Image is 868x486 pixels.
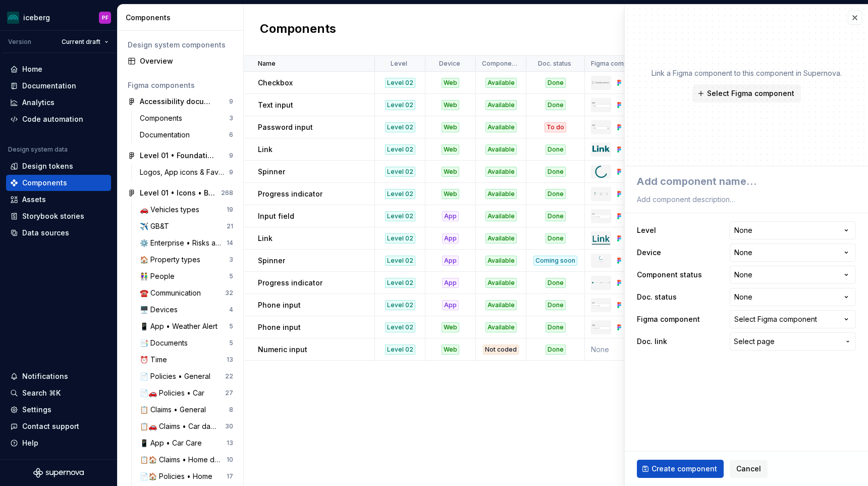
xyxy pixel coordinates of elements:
div: ☎️ Communication [140,288,205,298]
div: Design tokens [22,161,73,171]
a: 📄🏠 Policies • Home17 [136,468,237,484]
p: Spinner [258,167,285,177]
div: Web [442,122,459,132]
div: Done [546,278,566,288]
img: Phone input [592,324,610,330]
div: To do [545,122,566,132]
div: Done [546,211,566,221]
div: Level 02 [385,322,415,332]
div: Done [546,167,566,177]
div: Done [546,189,566,199]
button: Help [6,435,111,451]
div: Done [546,322,566,332]
button: Current draft [57,35,113,49]
div: Available [485,322,517,332]
div: 13 [227,439,233,447]
div: 8 [229,406,233,414]
a: 👫 People5 [136,268,237,284]
div: Search ⌘K [22,388,61,398]
div: Level 01 • Foundations [140,151,215,161]
a: Documentation [6,78,111,94]
a: Logos, App icons & Favicons9 [136,164,237,180]
div: Overview [140,56,233,66]
p: Component status [482,60,518,68]
div: Level 02 [385,345,415,355]
a: 📄🚗 Policies • Car27 [136,385,237,401]
a: 📋🚗 Claims • Car damage types30 [136,418,237,434]
a: ☎️ Communication32 [136,285,237,301]
button: Select Figma component [730,310,856,328]
div: Web [442,189,459,199]
div: Version [8,38,31,46]
div: Components [22,178,67,188]
button: Select page [730,332,856,351]
div: App [442,300,459,310]
div: Available [485,256,517,266]
div: Design system components [128,40,233,50]
div: Web [442,100,459,110]
span: Select page [734,336,775,347]
div: 9 [229,152,233,160]
div: 17 [227,472,233,480]
span: Current draft [62,38,100,46]
div: 30 [225,422,233,430]
div: Level 02 [385,167,415,177]
div: 9 [229,168,233,176]
p: Spinner [258,256,285,266]
a: ⚙️ Enterprise • Risks and LOBs14 [136,235,237,251]
a: Storybook stories [6,208,111,224]
div: Done [546,345,566,355]
a: 📱 App • Car Care13 [136,435,237,451]
div: Home [22,64,42,74]
label: Figma component [637,314,700,324]
a: 🖥️ Devices4 [136,302,237,318]
div: Storybook stories [22,211,84,221]
div: Analytics [22,98,55,108]
div: 📋🚗 Claims • Car damage types [140,421,225,431]
div: ⏰ Time [140,355,171,365]
button: icebergPF [2,7,115,28]
div: Level 02 [385,100,415,110]
div: 6 [229,131,233,139]
a: Home [6,61,111,77]
div: 📱 App • Car Care [140,438,206,448]
img: Phone input [592,213,610,219]
div: App [442,233,459,244]
div: Web [442,167,459,177]
a: Level 01 • Foundations9 [124,148,237,164]
p: Password input [258,122,313,132]
p: Text input [258,100,293,110]
div: 5 [229,272,233,280]
div: 📱 App • Weather Alert [140,321,222,331]
p: Link [258,233,273,244]
div: Not coded [483,345,519,355]
div: 📋🏠 Claims • Home damage types [140,455,227,465]
p: Figma component [591,60,645,68]
div: PF [102,14,108,22]
img: Checkbox • Inline [592,81,610,84]
a: 📋🏠 Claims • Home damage types10 [136,452,237,468]
a: Documentation6 [136,127,237,143]
div: Available [485,122,517,132]
p: Phone input [258,300,301,310]
div: Available [485,278,517,288]
div: ⚙️ Enterprise • Risks and LOBs [140,238,227,248]
label: Level [637,225,656,235]
div: 14 [227,239,233,247]
label: Doc. link [637,336,667,347]
button: Contact support [6,418,111,434]
div: Notifications [22,371,68,381]
div: 9 [229,98,233,106]
div: ✈️ GB&T [140,221,173,231]
div: Select Figma component [734,314,817,324]
div: Available [485,300,517,310]
div: 5 [229,322,233,330]
div: 22 [225,372,233,380]
div: 19 [227,206,233,214]
div: 🖥️ Devices [140,305,182,315]
p: Checkbox [258,78,293,88]
div: 3 [229,114,233,122]
div: Data sources [22,228,69,238]
div: Level 02 [385,144,415,155]
a: ✈️ GB&T21 [136,218,237,234]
